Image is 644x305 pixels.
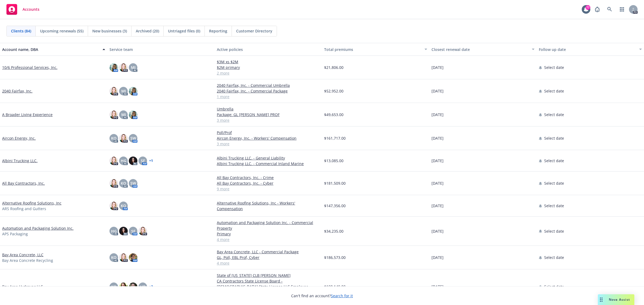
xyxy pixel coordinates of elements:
[217,70,320,76] a: 2 more
[40,28,83,34] span: Upcoming renewals (55)
[431,203,444,209] span: [DATE]
[217,141,320,147] a: 3 more
[217,88,320,94] a: 2040 Fairfax, Inc. - Commercial Package
[598,294,634,305] button: Nova Assist
[217,237,320,242] a: 4 more
[431,112,444,117] span: [DATE]
[129,253,137,262] img: photo
[109,87,118,95] img: photo
[544,255,564,260] span: Select date
[217,155,320,161] a: Albini Trucking LLC. - General Liability
[586,5,590,10] div: 77
[2,258,53,263] span: Bay Area Concrete Recycling
[4,2,42,17] a: Accounts
[324,158,343,163] span: $13,085.00
[217,94,320,99] a: 1 more
[544,65,564,70] span: Select date
[431,65,444,70] span: [DATE]
[209,28,227,34] span: Reporting
[131,228,135,234] span: SF
[431,284,444,289] span: [DATE]
[109,47,213,52] div: Service team
[2,65,57,70] a: 10/6 Professional Services, Inc.
[592,4,603,15] a: Report a Bug
[109,63,118,72] img: photo
[324,228,343,234] span: $34,235.00
[136,28,159,34] span: Archived (20)
[2,88,32,94] a: 2040 Fairfax, Inc.
[617,4,627,15] a: Switch app
[111,284,116,289] span: KO
[217,186,320,192] a: 9 more
[539,47,636,52] div: Follow up date
[431,88,444,94] span: [DATE]
[544,180,564,186] span: Select date
[217,175,320,180] a: All Bay Contractors, Inc. - Crime
[130,180,136,186] span: SW
[217,106,320,112] a: Umbrella
[141,158,145,163] span: SF
[544,284,564,289] span: Select date
[598,294,605,305] div: Drag to move
[291,293,353,299] span: Can't find an account?
[2,231,28,237] span: APS Packaging
[215,43,322,56] button: Active policies
[2,180,45,186] a: All Bay Contractors, Inc.
[109,179,118,188] img: photo
[609,297,630,302] span: Nova Assist
[121,158,126,163] span: HG
[604,4,615,15] a: Search
[217,278,320,295] a: CA Contractors State License Board - [DEMOGRAPHIC_DATA] State License LLC Employee Worker Bond
[217,249,320,255] a: Bay Area Concrete, LLC - Commercial Package
[431,228,444,234] span: [DATE]
[322,43,429,56] button: Total premiums
[2,252,43,258] a: Bay Area Concrete, LLC
[324,135,346,141] span: $161,717.00
[324,65,343,70] span: $21,806.00
[119,282,128,291] img: photo
[324,47,421,52] div: Total premiums
[544,203,564,209] span: Select date
[217,260,320,266] a: 4 more
[149,285,153,288] a: + 2
[2,225,74,231] a: Automation and Packaging Solution Inc.
[140,284,145,289] span: HB
[2,206,46,211] span: ARS Roofing and Gutters
[121,203,126,209] span: KO
[119,253,128,262] img: photo
[331,293,353,298] a: Search for it
[121,112,126,117] span: MJ
[2,200,61,206] a: Alternative Roofing Solutions, Inc
[121,180,126,186] span: KO
[109,157,118,165] img: photo
[11,28,31,34] span: Clients (84)
[131,65,136,70] span: MJ
[431,158,444,163] span: [DATE]
[217,47,320,52] div: Active policies
[217,117,320,123] a: 3 more
[217,273,320,278] a: State of [US_STATE] CLB [PERSON_NAME]
[111,228,117,234] span: HG
[217,255,320,260] a: GL, Poll, EBL Prof, Cyber
[138,227,147,235] img: photo
[217,130,320,135] a: Poll/Prof
[217,161,320,166] a: Albini Trucking LLC. - Commercial Inland Marine
[544,228,564,234] span: Select date
[217,112,320,117] a: Package: GL [PERSON_NAME] PROF
[217,220,320,231] a: Automation and Packaging Solution Inc. - Commercial Property
[111,255,116,260] span: KO
[544,88,564,94] span: Select date
[236,28,272,34] span: Customer Directory
[217,135,320,141] a: Aircon Energy, Inc. - Workers' Compensation
[537,43,644,56] button: Follow up date
[2,47,99,52] div: Account name, DBA
[431,47,529,52] div: Closest renewal date
[431,180,444,186] span: [DATE]
[431,255,444,260] span: [DATE]
[217,59,320,65] a: $3M xs $2M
